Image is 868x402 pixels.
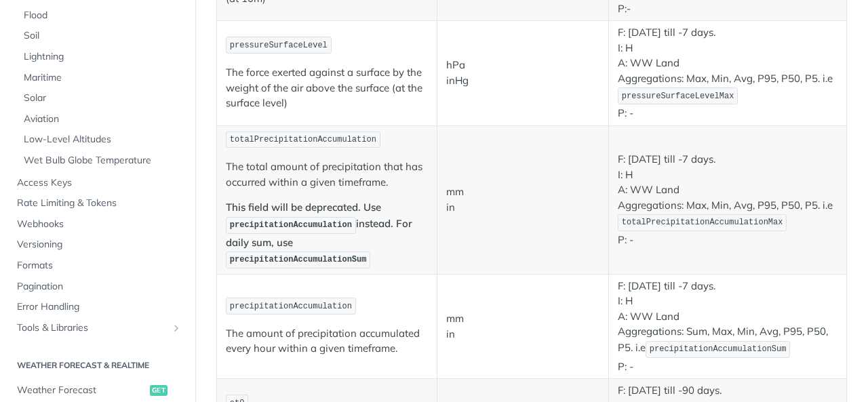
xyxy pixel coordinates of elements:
p: F: [DATE] till -7 days. I: H A: WW Land Aggregations: Max, Min, Avg, P95, P50, P5. i.e P: - [618,25,837,121]
a: Weather Forecastget [10,380,185,401]
span: Lightning [24,50,182,64]
span: Rate Limiting & Tokens [17,197,182,210]
p: The amount of precipitation accumulated every hour within a given timeframe. [226,326,428,357]
p: The total amount of precipitation that has occurred within a given timeframe. [226,159,428,190]
a: Rate Limiting & Tokens [10,193,185,214]
a: Low-Level Altitudes [17,129,185,150]
a: Tools & LibrariesShow subpages for Tools & Libraries [10,318,185,338]
a: Flood [17,5,185,26]
p: The force exerted against a surface by the weight of the air above the surface (at the surface le... [226,65,428,111]
p: mm in [446,184,599,215]
a: Solar [17,88,185,108]
h2: Weather Forecast & realtime [10,359,185,371]
span: Solar [24,92,182,105]
span: Flood [24,9,182,22]
a: Maritime [17,68,185,88]
p: F: [DATE] till -7 days. I: H A: WW Land Aggregations: Sum, Max, Min, Avg, P95, P50, P5. i.e P: - [618,279,837,374]
span: precipitationAccumulationSum [230,255,367,264]
span: pressureSurfaceLevelMax [622,92,734,101]
span: Formats [17,259,182,273]
span: precipitationAccumulationSum [650,344,787,354]
p: hPa inHg [446,58,599,88]
a: Aviation [17,109,185,129]
span: Aviation [24,113,182,126]
span: precipitationAccumulation [230,302,352,311]
span: Soil [24,29,182,43]
span: Tools & Libraries [17,321,167,335]
span: Access Keys [17,176,182,190]
span: pressureSurfaceLevel [230,41,328,50]
p: F: [DATE] till -7 days. I: H A: WW Land Aggregations: Max, Min, Avg, P95, P50, P5. i.e P: - [618,152,837,247]
span: Webhooks [17,218,182,231]
span: Wet Bulb Globe Temperature [24,154,182,167]
strong: This field will be deprecated. Use instead. For daily sum, use [226,201,412,264]
p: mm in [446,311,599,342]
span: Weather Forecast [17,384,146,397]
a: Error Handling [10,297,185,317]
a: Webhooks [10,214,185,235]
span: precipitationAccumulation [230,220,352,230]
button: Show subpages for Tools & Libraries [171,323,182,334]
span: totalPrecipitationAccumulation [230,135,376,144]
a: Lightning [17,47,185,67]
a: Formats [10,256,185,276]
span: Maritime [24,71,182,85]
a: Soil [17,26,185,46]
span: Error Handling [17,300,182,314]
span: Low-Level Altitudes [24,133,182,146]
span: Pagination [17,280,182,294]
span: totalPrecipitationAccumulationMax [622,218,783,227]
a: Wet Bulb Globe Temperature [17,150,185,171]
a: Access Keys [10,173,185,193]
span: Versioning [17,238,182,252]
a: Versioning [10,235,185,255]
a: Pagination [10,277,185,297]
span: get [150,385,167,396]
